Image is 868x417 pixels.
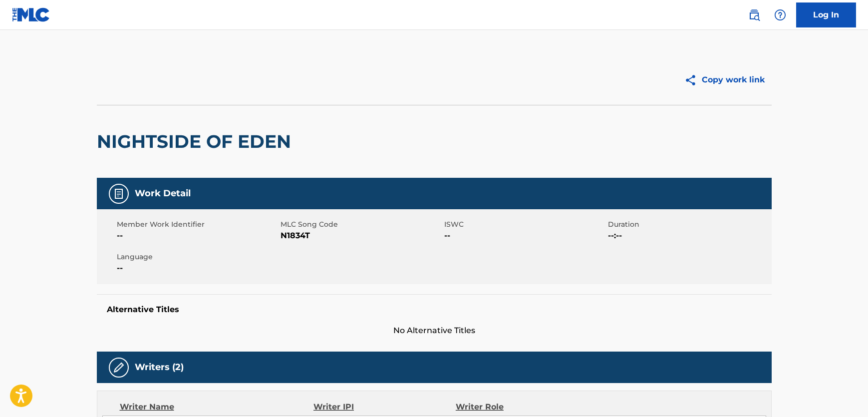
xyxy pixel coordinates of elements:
img: Copy work link [684,74,702,86]
h5: Alternative Titles [107,305,762,315]
span: -- [444,230,605,242]
img: search [748,9,760,21]
img: Work Detail [113,188,125,200]
img: MLC Logo [12,7,50,22]
img: Writers [113,362,125,374]
a: Public Search [744,5,764,25]
span: --:-- [608,230,769,242]
span: Language [117,252,278,262]
h5: Work Detail [135,188,191,199]
img: help [774,9,786,21]
h2: NIGHTSIDE OF EDEN [97,130,296,153]
a: Log In [796,2,856,27]
div: Writer Role [456,401,585,413]
span: -- [117,262,278,274]
div: Help [770,5,790,25]
span: Duration [608,219,769,230]
button: Copy work link [677,67,772,92]
h5: Writers (2) [135,362,184,373]
span: -- [117,230,278,242]
span: No Alternative Titles [97,325,772,337]
span: ISWC [444,219,605,230]
span: MLC Song Code [281,219,442,230]
div: Writer Name [120,401,314,413]
div: Writer IPI [313,401,456,413]
span: Member Work Identifier [117,219,278,230]
span: N1834T [281,230,442,242]
iframe: Chat Widget [818,369,868,417]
